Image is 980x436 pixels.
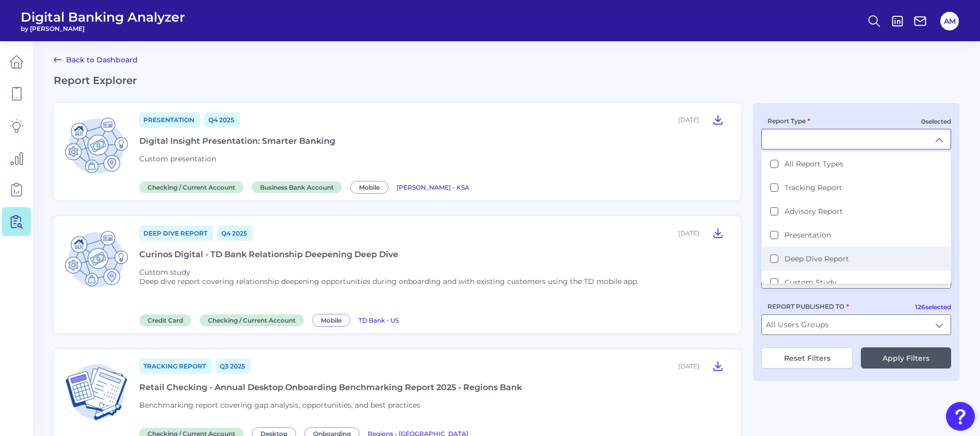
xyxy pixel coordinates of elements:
span: Mobile [312,314,350,327]
span: Mobile [350,181,388,194]
img: Checking / Current Account [62,111,131,180]
div: [DATE] [678,229,699,237]
a: Tracking Report [139,359,211,374]
span: [PERSON_NAME] - KSA [397,183,469,191]
label: Presentation [785,230,831,240]
a: Checking / Current Account [200,315,308,325]
button: Open Resource Center [946,402,975,431]
a: Checking / Current Account [139,182,248,192]
span: Benchmarking report covering gap analysis, opportunities, and best practices [139,400,420,410]
a: Q4 2025 [217,226,253,241]
a: TD Bank - US [358,315,399,325]
a: Mobile [350,182,393,192]
span: Custom study [139,267,190,277]
a: Presentation [139,112,200,127]
button: Reset Filters [761,347,853,368]
a: Back to Dashboard [54,54,138,66]
span: Credit Card [139,314,191,326]
a: [PERSON_NAME] - KSA [397,182,469,192]
div: Curinos Digital - TD Bank Relationship Deepening Deep Dive [139,249,398,259]
a: Q3 2025 [216,359,251,374]
a: Q4 2025 [204,112,240,127]
button: AM [940,12,959,30]
span: Checking / Current Account [139,181,243,193]
span: Checking / Current Account [200,314,304,326]
div: [DATE] [678,362,699,370]
label: Tracking Report [785,183,842,192]
span: Business Bank Account [252,181,342,193]
button: Retail Checking - Annual Desktop Onboarding Benchmarking Report 2025 - Regions Bank [708,358,728,374]
label: All Report Types [785,159,843,169]
label: Custom Study [785,278,837,287]
a: Credit Card [139,315,195,325]
label: Advisory Report [785,207,843,216]
button: Curinos Digital - TD Bank Relationship Deepening Deep Dive [708,225,728,241]
a: Deep Dive Report [139,226,213,241]
div: Retail Checking - Annual Desktop Onboarding Benchmarking Report 2025 - Regions Bank [139,382,522,392]
button: Digital Insight Presentation: Smarter Banking [708,111,728,128]
p: Deep dive report covering relationship deepening opportunities during onboarding and with existin... [139,277,639,286]
div: [DATE] [678,116,699,124]
img: Credit Card [62,225,131,294]
img: Checking / Current Account [62,358,131,427]
label: Deep Dive Report [785,254,849,263]
span: by [PERSON_NAME] [21,25,185,32]
label: REPORT PUBLISHED TO [767,303,849,310]
span: Custom presentation [139,154,216,163]
button: Apply Filters [861,347,951,368]
div: Digital Insight Presentation: Smarter Banking [139,136,335,146]
span: Digital Banking Analyzer [21,9,185,25]
a: Mobile [312,315,354,325]
label: Report Type [767,117,810,125]
h2: Report Explorer [54,74,959,87]
a: Business Bank Account [252,182,346,192]
span: TD Bank - US [358,316,399,324]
